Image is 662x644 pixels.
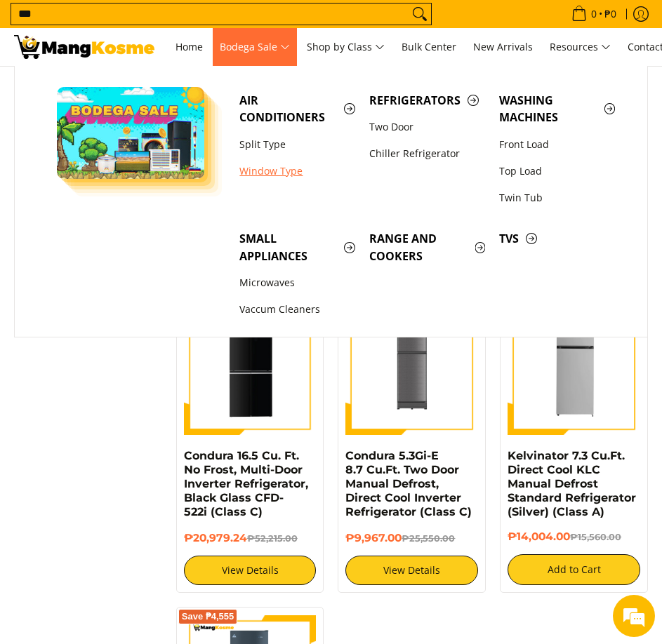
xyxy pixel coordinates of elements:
a: Home [168,28,210,66]
a: Twin Tub [492,185,622,211]
a: New Arrivals [466,28,540,66]
a: Split Type [232,131,362,158]
a: TVs [492,225,622,252]
img: Condura 5.3Gi-E 8.7 Cu.Ft. Two Door Manual Defrost, Direct Cool Inverter Refrigerator (Class C) [345,303,478,435]
h6: ₱9,967.00 [345,531,478,545]
span: Bodega Sale [220,39,290,56]
h6: ₱20,979.24 [184,531,317,545]
del: ₱15,560.00 [570,532,621,542]
a: Front Load [492,131,622,158]
a: Bodega Sale [213,28,297,66]
a: Condura 5.3Gi-E 8.7 Cu.Ft. Two Door Manual Defrost, Direct Cool Inverter Refrigerator (Class C) [345,449,472,518]
span: New Arrivals [473,40,533,53]
span: Home [176,40,203,53]
span: Small Appliances [239,230,355,265]
a: Air Conditioners [232,87,362,131]
span: Resources [550,39,611,56]
span: TVs [499,230,615,248]
span: Bulk Center [402,40,456,53]
span: We're online! [81,177,194,318]
a: Bulk Center [395,28,463,66]
h6: ₱14,004.00 [508,530,640,544]
img: Condura 16.5 Cu. Ft. No Frost, Multi-Door Inverter Refrigerator, Black Glass CFD-522i (Class C) [184,304,317,434]
a: Top Load [492,158,622,185]
button: Add to Cart [508,554,640,585]
a: Kelvinator 7.3 Cu.Ft. Direct Cool KLC Manual Defrost Standard Refrigerator (Silver) (Class A) [508,449,636,518]
img: Kelvinator 7.3 Cu.Ft. Direct Cool KLC Manual Defrost Standard Refrigerator (Silver) (Class A) [508,302,640,435]
del: ₱52,215.00 [247,533,298,544]
span: Washing Machines [499,92,615,127]
img: Search: 105 results found for &quot;ref&quot; | Mang Kosme [14,35,154,59]
a: Chiller Refrigerator [362,140,492,167]
button: Search [409,4,431,25]
span: Shop by Class [307,39,385,56]
a: View Details [184,556,317,585]
span: Range and Cookers [369,230,485,265]
a: Window Type [232,158,362,185]
a: View Details [345,556,478,585]
a: Microwaves [232,269,362,296]
span: Air Conditioners [239,92,355,127]
span: Save ₱4,555 [182,612,234,621]
div: Chat with us now [73,79,236,97]
a: Small Appliances [232,225,362,269]
textarea: Type your message and hit 'Enter' [7,383,267,432]
a: Vaccum Cleaners [232,296,362,323]
a: Refrigerators [362,87,492,114]
del: ₱25,550.00 [402,533,455,544]
a: Washing Machines [492,87,622,131]
a: Condura 16.5 Cu. Ft. No Frost, Multi-Door Inverter Refrigerator, Black Glass CFD-522i (Class C) [184,449,308,518]
span: ₱0 [602,9,618,19]
a: Resources [543,28,618,66]
span: Refrigerators [369,92,485,109]
span: 0 [589,9,599,19]
img: Bodega Sale [57,87,204,179]
span: • [567,6,621,22]
div: Minimize live chat window [230,7,264,41]
a: Shop by Class [300,28,392,66]
a: Range and Cookers [362,225,492,269]
a: Two Door [362,114,492,140]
